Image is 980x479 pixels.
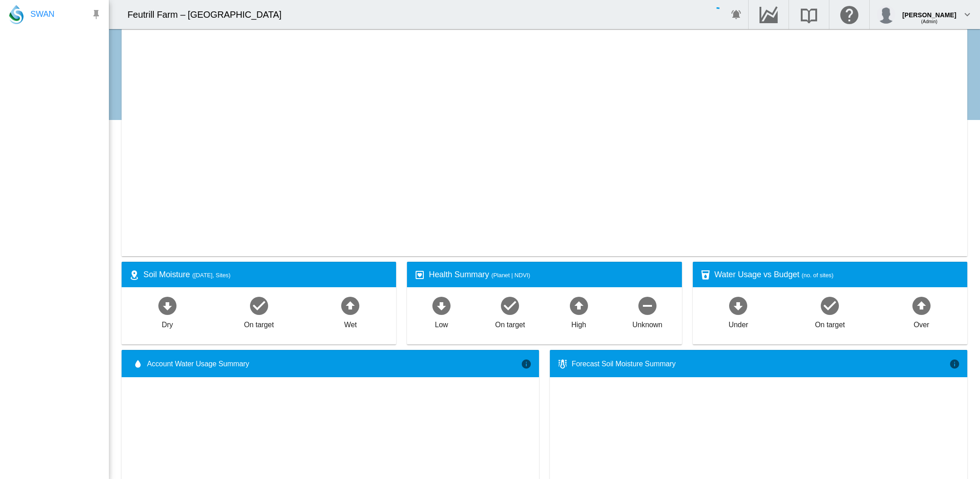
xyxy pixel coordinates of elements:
img: profile.jpg [877,5,895,24]
div: On target [495,316,525,330]
span: Account Water Usage Summary [147,359,521,369]
md-icon: icon-arrow-down-bold-circle [157,294,178,316]
md-icon: icon-map-marker-radius [129,269,140,280]
div: Over [914,316,929,330]
md-icon: Click here for help [838,9,860,20]
div: High [571,316,586,330]
img: SWAN-Landscape-Logo-Colour-drop.png [9,5,24,24]
span: ([DATE], Sites) [192,272,230,279]
md-icon: icon-heart-box-outline [414,269,425,280]
div: Health Summary [429,269,674,280]
div: Low [435,316,448,330]
md-icon: icon-information [521,359,532,369]
span: (no. of sites) [802,272,833,279]
span: SWAN [30,9,54,20]
div: Under [729,316,748,330]
md-icon: icon-minus-circle [637,294,658,316]
md-icon: Search the knowledge base [798,9,820,20]
md-icon: icon-checkbox-marked-circle [819,294,841,316]
md-icon: icon-arrow-down-bold-circle [727,294,749,316]
md-icon: Go to the Data Hub [758,9,779,20]
md-icon: icon-arrow-up-bold-circle [339,294,361,316]
div: On target [815,316,845,330]
md-icon: icon-pin [91,9,102,20]
div: [PERSON_NAME] [902,7,956,16]
md-icon: icon-bell-ring [731,9,742,20]
div: Feutrill Farm – [GEOGRAPHIC_DATA] [127,8,289,21]
md-icon: icon-chevron-down [962,9,973,20]
md-icon: icon-checkbox-marked-circle [248,294,270,316]
md-icon: icon-water [132,359,143,369]
button: icon-bell-ring [727,5,745,24]
md-icon: icon-arrow-up-bold-circle [568,294,590,316]
div: Soil Moisture [143,269,389,280]
div: Unknown [632,316,662,330]
md-icon: icon-information [949,359,960,369]
md-icon: icon-arrow-down-bold-circle [431,294,452,316]
div: Dry [162,316,173,330]
md-icon: icon-checkbox-marked-circle [499,294,521,316]
div: Forecast Soil Moisture Summary [572,359,949,369]
md-icon: icon-thermometer-lines [557,359,568,369]
div: Water Usage vs Budget [715,269,960,280]
md-icon: icon-arrow-up-bold-circle [911,294,932,316]
span: (Admin) [921,19,937,24]
md-icon: icon-cup-water [700,269,711,280]
div: Wet [344,316,357,330]
span: (Planet | NDVI) [491,272,530,279]
div: On target [244,316,274,330]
